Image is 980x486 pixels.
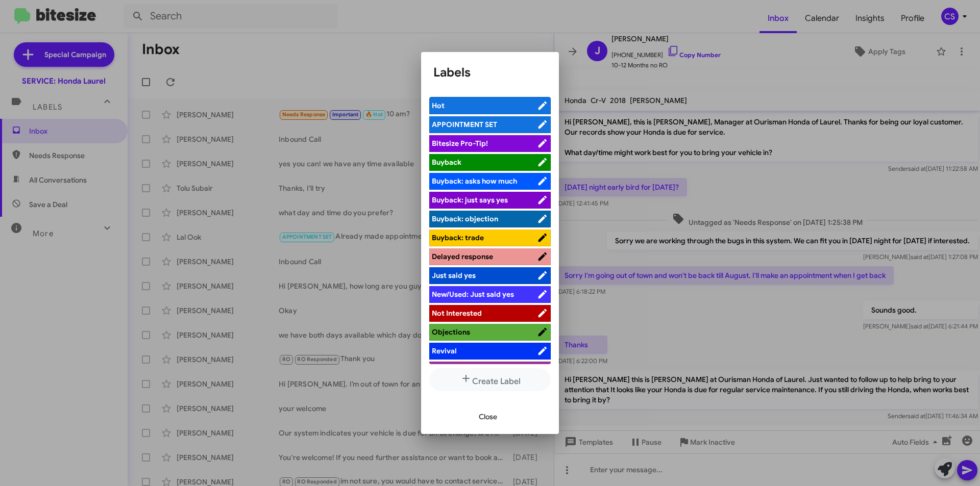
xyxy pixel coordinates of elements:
[479,407,497,426] span: Close
[432,233,484,242] span: Buyback: trade
[432,346,457,355] span: Revival
[432,252,493,261] span: Delayed response
[432,195,508,204] span: Buyback: just says yes
[432,158,461,167] span: Buyback
[432,139,488,148] span: Bitesize Pro-Tip!
[432,176,517,186] span: Buyback: asks how much
[432,214,498,223] span: Buyback: objection
[429,368,551,391] button: Create Label
[432,101,445,110] span: Hot
[432,309,482,318] span: Not Interested
[432,327,470,337] span: Objections
[432,290,514,299] span: New/Used: Just said yes
[432,271,476,280] span: Just said yes
[432,120,497,129] span: APPOINTMENT SET
[433,64,547,81] h1: Labels
[471,407,505,426] button: Close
